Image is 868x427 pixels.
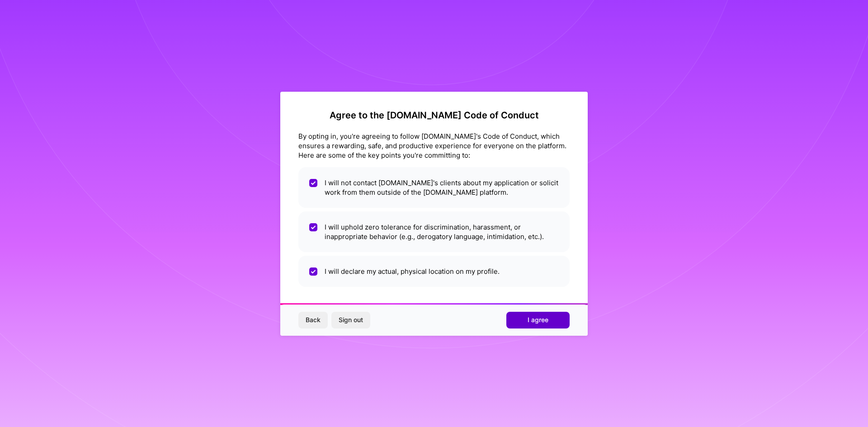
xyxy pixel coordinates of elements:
button: Sign out [331,312,370,328]
li: I will declare my actual, physical location on my profile. [298,256,570,287]
button: Back [298,312,328,328]
span: I agree [528,315,548,324]
span: Back [306,315,321,324]
span: Sign out [339,315,363,324]
button: I agree [506,312,570,328]
li: I will uphold zero tolerance for discrimination, harassment, or inappropriate behavior (e.g., der... [298,211,570,252]
li: I will not contact [DOMAIN_NAME]'s clients about my application or solicit work from them outside... [298,167,570,208]
div: By opting in, you're agreeing to follow [DOMAIN_NAME]'s Code of Conduct, which ensures a rewardin... [298,131,570,160]
h2: Agree to the [DOMAIN_NAME] Code of Conduct [298,110,570,121]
